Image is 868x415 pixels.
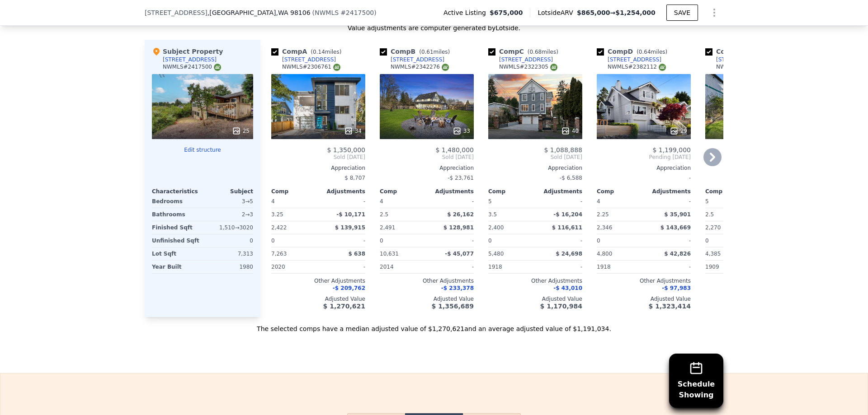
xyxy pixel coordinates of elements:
span: Sold [DATE] [488,154,582,161]
span: $ 128,981 [443,224,474,231]
div: 2.5 [705,208,750,221]
div: - [537,195,582,208]
span: $1,254,000 [615,9,656,16]
div: [STREET_ADDRESS] [608,56,661,63]
img: NWMLS Logo [214,64,221,71]
span: $ 1,170,984 [540,303,582,310]
div: Year Built [152,261,201,273]
div: 1,510 → 3020 [204,221,253,234]
span: $ 26,162 [447,211,474,218]
span: -$ 97,983 [662,285,691,291]
span: -$ 23,761 [448,175,474,181]
span: 5 [705,198,709,205]
span: [STREET_ADDRESS] [145,8,208,17]
span: 0.61 [421,49,434,55]
div: 1909 [705,261,750,273]
span: Sold [DATE] [271,154,365,161]
div: Finished Sqft [152,221,201,234]
div: ( ) [312,8,377,17]
div: Other Adjustments [380,277,474,284]
a: [STREET_ADDRESS] [380,56,444,63]
div: 2014 [380,261,425,273]
span: 7,263 [271,251,287,257]
span: 4 [597,198,600,205]
div: Adjustments [535,188,582,195]
div: Adjustments [644,188,691,195]
span: NWMLS [315,9,339,16]
a: [STREET_ADDRESS] [705,56,770,63]
div: Appreciation [488,164,582,172]
div: - [320,234,365,247]
button: Edit structure [152,146,253,154]
span: 2,491 [380,224,395,231]
span: 0.64 [639,49,651,55]
span: 5 [488,198,492,205]
span: 0.14 [313,49,325,55]
button: ScheduleShowing [669,354,723,408]
div: 40 [561,126,579,135]
span: → [577,8,656,17]
div: 2.25 [597,208,642,221]
span: 4,385 [705,251,721,257]
img: NWMLS Logo [659,64,666,71]
div: - [320,195,365,208]
span: -$ 209,762 [333,285,365,291]
div: 3.25 [271,208,316,221]
div: 3.5 [488,208,533,221]
span: -$ 233,378 [441,285,474,291]
span: $ 143,669 [660,224,691,231]
span: ( miles) [633,49,671,55]
span: $ 1,323,414 [649,303,691,310]
div: Comp [597,188,644,195]
div: Characteristics [152,188,203,195]
div: NWMLS # 2330933 [716,63,774,71]
span: # 2417500 [340,9,374,16]
span: -$ 6,588 [560,175,582,181]
a: [STREET_ADDRESS] [597,56,661,63]
div: NWMLS # 2342276 [391,63,449,71]
span: 2,270 [705,224,721,231]
div: Other Adjustments [705,277,799,284]
div: - [646,261,691,273]
span: $ 638 [348,251,365,257]
button: SAVE [666,5,698,21]
span: Sold [DATE] [380,154,474,161]
span: $ 35,901 [664,211,691,218]
div: - [646,195,691,208]
div: Bedrooms [152,195,201,208]
span: 0 [380,238,383,244]
div: Subject Property [152,47,223,56]
span: -$ 16,204 [553,211,582,218]
span: ( miles) [524,49,562,55]
span: $ 24,698 [556,251,582,257]
img: NWMLS Logo [333,64,340,71]
div: - [429,195,474,208]
span: 10,631 [380,251,399,257]
div: 3 → 5 [204,195,253,208]
div: Lot Sqft [152,247,201,260]
div: 7,313 [204,247,253,260]
div: Comp E [705,47,778,56]
div: Comp [380,188,427,195]
div: NWMLS # 2322305 [499,63,557,71]
span: $ 42,826 [664,251,691,257]
span: ( miles) [415,49,453,55]
div: Comp [271,188,318,195]
span: 5,480 [488,251,504,257]
span: $ 1,350,000 [327,146,365,154]
span: Pending [DATE] [597,154,691,161]
span: 0 [271,238,275,244]
span: ( miles) [307,49,345,55]
div: 2020 [271,261,316,273]
img: NWMLS Logo [442,64,449,71]
span: $ 1,356,689 [432,303,474,310]
div: Unfinished Sqft [152,234,201,247]
span: 4 [380,198,383,205]
div: 1918 [488,261,533,273]
div: Comp C [488,47,562,56]
div: Comp B [380,47,453,56]
span: 2,346 [597,224,612,231]
div: Appreciation [380,164,474,172]
div: 2 → 3 [204,208,253,221]
span: , WA 98106 [276,9,310,16]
